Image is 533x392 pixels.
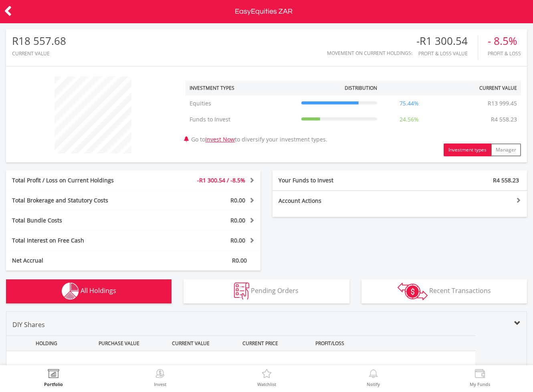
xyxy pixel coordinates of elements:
[257,382,276,386] label: Watchlist
[273,197,400,205] div: Account Actions
[444,143,491,156] button: Investment types
[186,81,297,95] th: Investment Types
[230,236,245,244] span: R0.00
[186,95,297,111] td: Equities
[155,336,226,351] div: CURRENT VALUE
[6,176,154,184] div: Total Profit / Loss on Current Holdings
[493,176,519,184] span: R4 558.23
[230,216,245,224] span: R0.00
[154,382,166,386] label: Invest
[234,283,249,300] img: pending_instructions-wht.png
[273,176,400,184] div: Your Funds to Invest
[184,279,349,303] button: Pending Orders
[154,369,166,380] img: Invest Now
[470,369,490,386] a: My Funds
[44,382,63,386] label: Portfolio
[12,51,66,56] div: CURRENT VALUE
[257,369,276,386] a: Watchlist
[487,111,521,127] td: R4 558.23
[62,283,79,300] img: holdings-wht.png
[381,111,437,127] td: 24.56%
[81,286,116,295] span: All Holdings
[6,236,154,244] div: Total Interest on Free Cash
[437,81,521,95] th: Current Value
[12,320,45,329] span: DIY Shares
[205,135,235,143] a: Invest Now
[488,35,521,47] div: - 8.5%
[180,73,527,156] div: Go to to diversify your investment types.
[345,85,377,91] div: Distribution
[186,111,297,127] td: Funds to Invest
[367,382,380,386] label: Notify
[416,51,478,56] div: Profit & Loss Value
[232,257,247,264] span: R0.00
[474,369,486,380] img: View Funds
[47,369,60,380] img: View Portfolio
[7,336,82,351] div: HOLDING
[230,196,245,204] span: R0.00
[228,336,293,351] div: CURRENT PRICE
[367,369,380,386] a: Notify
[6,279,172,303] button: All Holdings
[488,51,521,56] div: Profit & Loss
[416,35,478,47] div: -R1 300.54
[361,279,527,303] button: Recent Transactions
[6,196,154,204] div: Total Brokerage and Statutory Costs
[84,336,154,351] div: PURCHASE VALUE
[251,286,299,295] span: Pending Orders
[6,216,154,224] div: Total Bundle Costs
[154,369,166,386] a: Invest
[12,35,66,47] div: R18 557.68
[491,143,521,156] button: Manager
[6,257,154,265] div: Net Accrual
[197,176,245,184] span: -R1 300.54 / -8.5%
[398,283,428,300] img: transactions-zar-wht.png
[44,369,63,386] a: Portfolio
[367,369,380,380] img: View Notifications
[470,382,490,386] label: My Funds
[327,51,412,56] div: Movement on Current Holdings:
[260,369,273,380] img: Watchlist
[484,95,521,111] td: R13 999.45
[381,95,437,111] td: 75.44%
[295,336,365,351] div: PROFIT/LOSS
[429,286,491,295] span: Recent Transactions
